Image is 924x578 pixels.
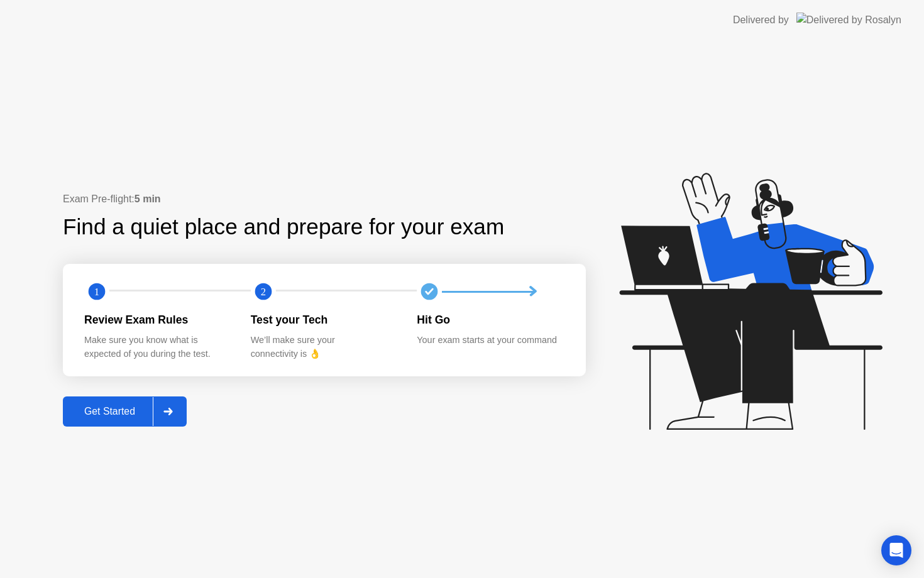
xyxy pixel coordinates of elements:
[417,312,563,328] div: Hit Go
[881,535,911,565] div: Open Intercom Messenger
[67,406,153,417] div: Get Started
[251,312,397,328] div: Test your Tech
[63,396,187,427] button: Get Started
[135,194,161,204] b: 5 min
[261,286,266,298] text: 2
[84,312,231,328] div: Review Exam Rules
[63,192,586,207] div: Exam Pre-flight:
[251,334,397,361] div: We’ll make sure your connectivity is 👌
[733,13,789,28] div: Delivered by
[84,334,231,361] div: Make sure you know what is expected of you during the test.
[63,210,506,244] div: Find a quiet place and prepare for your exam
[417,334,563,347] div: Your exam starts at your command
[796,13,901,27] img: Delivered by Rosalyn
[94,286,99,298] text: 1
